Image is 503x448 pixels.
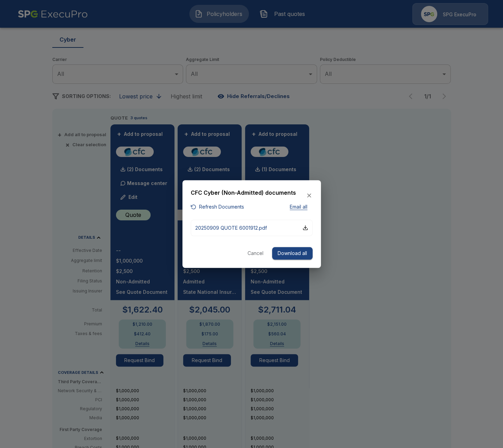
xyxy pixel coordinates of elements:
[272,247,313,260] button: Download all
[191,203,244,211] button: Refresh Documents
[244,247,267,260] button: Cancel
[191,220,313,236] button: 20250909 QUOTE 6001912.pdf
[191,188,296,197] h6: CFC Cyber (Non-Admitted) documents
[195,224,267,231] p: 20250909 QUOTE 6001912.pdf
[285,203,313,211] button: Email all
